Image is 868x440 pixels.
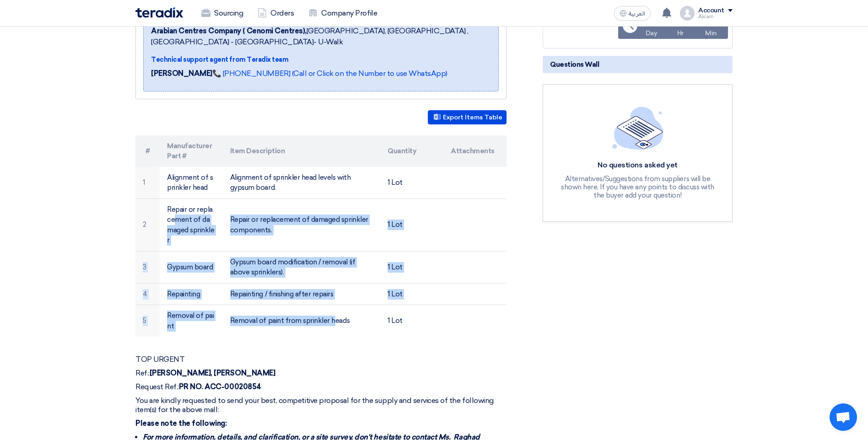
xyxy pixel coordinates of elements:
[250,3,301,23] a: Orders
[680,6,695,21] img: profile_test.png
[160,199,223,251] td: Repair or replacement of damaged sprinkler
[560,175,716,199] div: Alternatives/Suggestions from suppliers will be shown here, If you have any points to discuss wit...
[380,305,443,337] td: 1 Lot
[614,6,651,21] button: العربية
[380,283,443,305] td: 1 Lot
[705,28,717,38] div: Min
[135,369,507,378] p: Ref.:
[135,135,160,167] th: #
[629,11,645,17] span: العربية
[160,305,223,337] td: Removal of paint
[223,167,381,199] td: Alignment of sprinkler head levels with gypsum board.
[160,251,223,283] td: Gypsum board
[151,69,212,78] strong: [PERSON_NAME]
[151,27,307,35] b: Arabian Centres Company ( Cenomi Centres),
[380,135,443,167] th: Quantity
[151,55,491,64] div: Technical support agent from Teradix team
[194,3,250,23] a: Sourcing
[135,382,507,392] p: Request Ref.:
[380,167,443,199] td: 1 Lot
[160,135,223,167] th: Manufacturer Part #
[612,107,663,150] img: empty_state_list.svg
[223,305,381,337] td: Removal of paint from sprinkler heads
[151,26,491,48] span: [GEOGRAPHIC_DATA], [GEOGRAPHIC_DATA] ,[GEOGRAPHIC_DATA] - [GEOGRAPHIC_DATA]- U-Walk
[212,69,447,78] a: 📞 [PHONE_NUMBER] (Call or Click on the Number to use WhatsApp)
[179,382,261,391] strong: PR NO. ACC-00020854
[223,199,381,251] td: Repair or replacement of damaged sprinkler components.
[380,251,443,283] td: 1 Lot
[135,355,507,364] p: TOP URGENT
[160,167,223,199] td: Alignment of sprinkler head
[135,396,507,414] p: You are kindly requested to send your best, competitive proposal for the supply and services of t...
[380,199,443,251] td: 1 Lot
[135,251,160,283] td: 3
[223,251,381,283] td: Gypsum board modification / removal (if above sprinklers).
[560,161,716,170] div: No questions asked yet
[698,7,724,15] div: Account
[698,14,733,19] div: Akram
[677,28,684,38] div: Hr
[550,59,599,70] span: Questions Wall
[646,28,658,38] div: Day
[223,135,381,167] th: Item Description
[135,199,160,251] td: 2
[135,305,160,337] td: 5
[428,110,507,124] button: Export Items Table
[223,283,381,305] td: Repainting / finishing after repairs
[135,167,160,199] td: 1
[830,403,857,431] a: Open chat
[160,283,223,305] td: Repainting
[443,135,507,167] th: Attachments
[135,7,183,18] img: Teradix logo
[150,369,275,377] strong: [PERSON_NAME], [PERSON_NAME]
[135,419,227,428] strong: Please note the following:
[301,3,384,23] a: Company Profile
[135,283,160,305] td: 4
